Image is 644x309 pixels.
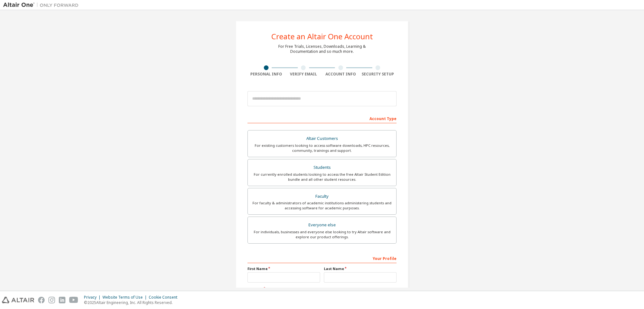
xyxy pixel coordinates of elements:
div: Cookie Consent [149,295,181,300]
img: linkedin.svg [59,297,65,303]
div: Students [252,163,392,172]
div: Faculty [252,192,392,201]
div: For individuals, businesses and everyone else looking to try Altair software and explore our prod... [252,229,392,240]
img: Altair One [3,2,82,8]
label: Last Name [324,266,397,271]
div: Verify Email [285,72,322,77]
div: For existing customers looking to access software downloads, HPC resources, community, trainings ... [252,143,392,153]
div: Website Terms of Use [103,295,149,300]
img: facebook.svg [38,297,45,303]
div: Account Type [247,113,397,123]
div: For faculty & administrators of academic institutions administering students and accessing softwa... [252,201,392,211]
div: Create an Altair One Account [271,33,373,40]
div: Altair Customers [252,134,392,143]
img: instagram.svg [48,297,55,303]
div: Personal Info [247,72,285,77]
div: Privacy [84,295,103,300]
p: © 2025 Altair Engineering, Inc. All Rights Reserved. [84,300,181,305]
label: First Name [247,266,320,271]
img: youtube.svg [69,297,78,303]
label: Job Title [247,286,397,291]
div: For Free Trials, Licenses, Downloads, Learning & Documentation and so much more. [278,44,366,54]
div: For currently enrolled students looking to access the free Altair Student Edition bundle and all ... [252,172,392,182]
div: Security Setup [359,72,397,77]
div: Everyone else [252,221,392,229]
div: Your Profile [247,253,397,263]
div: Account Info [322,72,359,77]
img: altair_logo.svg [2,297,34,303]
